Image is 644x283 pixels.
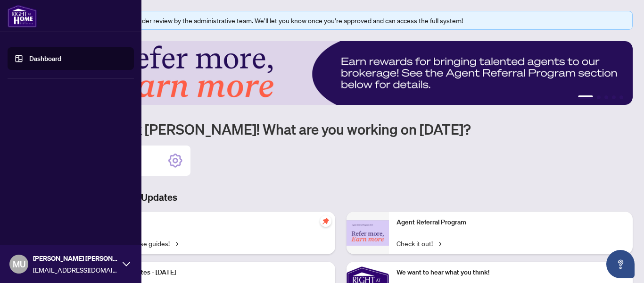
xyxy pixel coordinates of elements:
button: 4 [612,95,616,99]
span: [EMAIL_ADDRESS][DOMAIN_NAME] [33,265,118,275]
button: Open asap [606,250,635,278]
span: pushpin [320,215,331,227]
button: 3 [604,95,608,99]
h1: Welcome back [PERSON_NAME]! What are you working on [DATE]? [49,120,633,138]
img: Agent Referral Program [347,220,389,246]
p: Agent Referral Program [396,217,625,228]
h3: Brokerage & Industry Updates [49,191,633,204]
a: Check it out!→ [396,238,441,249]
span: → [437,238,441,249]
span: MU [13,257,25,271]
p: We want to hear what you think! [396,267,625,278]
img: Slide 0 [49,41,633,105]
a: Dashboard [29,54,61,63]
div: Your profile is currently under review by the administrative team. We’ll let you know once you’re... [66,15,627,26]
span: → [173,238,178,249]
button: 1 [578,95,593,99]
button: 5 [619,95,623,99]
p: Platform Updates - [DATE] [99,267,328,278]
p: Self-Help [99,217,328,228]
button: 2 [597,95,601,99]
span: [PERSON_NAME] [PERSON_NAME] [33,253,118,264]
img: logo [8,5,37,27]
